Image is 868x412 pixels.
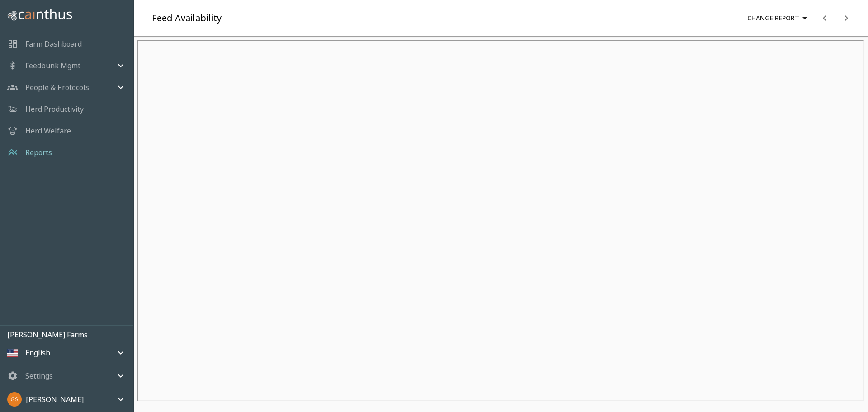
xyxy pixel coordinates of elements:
[7,392,22,407] img: 1aa0c48fb701e1da05996ac86e083ad1
[25,347,50,358] p: English
[814,7,835,29] button: previous
[25,38,82,49] a: Farm Dashboard
[152,12,222,24] h5: Feed Availability
[25,147,52,158] a: Reports
[835,7,857,29] button: next
[25,125,71,136] a: Herd Welfare
[25,104,84,114] a: Herd Productivity
[25,370,53,381] p: Settings
[7,329,133,340] p: [PERSON_NAME] Farms
[26,394,84,405] p: [PERSON_NAME]
[25,82,89,93] p: People & Protocols
[137,40,864,401] iframe: Feed Availability
[744,7,814,29] button: Change Report
[25,60,80,71] p: Feedbunk Mgmt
